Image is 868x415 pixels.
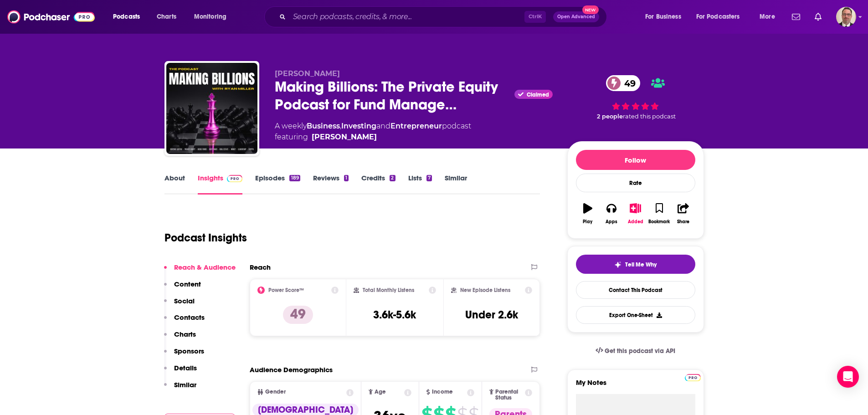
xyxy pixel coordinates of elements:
div: 7 [426,175,432,181]
div: Search podcasts, credits, & more... [273,6,616,27]
div: Share [677,219,689,225]
span: , [340,122,341,130]
button: open menu [690,10,753,24]
h2: Total Monthly Listens [363,287,414,293]
a: Charts [151,10,182,24]
p: Details [174,364,197,372]
div: Open Intercom Messenger [837,366,859,388]
div: Bookmark [648,219,670,225]
a: Show notifications dropdown [811,9,825,25]
span: For Podcasters [696,10,740,23]
img: User Profile [836,7,856,27]
span: Logged in as PercPodcast [836,7,856,27]
h2: New Episode Listens [460,287,510,293]
span: More [760,10,775,23]
div: 189 [289,175,300,181]
span: Open Advanced [557,15,595,19]
span: 2 people [597,113,623,120]
a: Episodes189 [255,174,300,195]
div: 1 [344,175,349,181]
p: Contacts [174,313,205,322]
button: Bookmark [647,197,671,230]
span: Income [432,389,453,395]
h2: Audience Demographics [250,365,333,374]
img: Podchaser Pro [227,175,243,182]
a: About [164,174,185,195]
a: InsightsPodchaser Pro [198,174,243,195]
button: Follow [576,150,695,170]
img: Podchaser - Follow, Share and Rate Podcasts [7,8,95,26]
button: Export One-Sheet [576,306,695,324]
span: rated this podcast [623,113,676,120]
button: Sponsors [164,347,204,364]
span: and [376,122,390,130]
a: Contact This Podcast [576,281,695,299]
span: Parental Status [495,389,524,401]
button: Play [576,197,600,230]
p: 49 [283,306,313,324]
button: Details [164,364,197,380]
span: Age [375,389,386,395]
img: Making Billions: The Private Equity Podcast for Fund Managers, Alternative Asset Managers, and Ve... [166,63,257,154]
a: Reviews1 [313,174,349,195]
a: Lists7 [408,174,432,195]
p: Similar [174,380,196,389]
a: 49 [606,75,640,91]
div: Rate [576,174,695,192]
div: Apps [606,219,617,225]
a: Business [307,122,340,130]
button: Similar [164,380,196,397]
input: Search podcasts, credits, & more... [289,10,524,24]
button: Open AdvancedNew [553,11,599,22]
p: Content [174,280,201,288]
button: Share [671,197,695,230]
button: tell me why sparkleTell Me Why [576,255,695,274]
p: Social [174,297,195,305]
span: For Business [645,10,681,23]
h2: Power Score™ [268,287,304,293]
button: Charts [164,330,196,347]
button: Social [164,297,195,313]
button: Reach & Audience [164,263,236,280]
button: open menu [188,10,238,24]
div: A weekly podcast [275,121,471,143]
h3: 3.6k-5.6k [373,308,416,322]
button: Apps [600,197,623,230]
span: Claimed [527,92,549,97]
div: 2 [390,175,395,181]
a: Similar [445,174,467,195]
button: open menu [639,10,693,24]
span: Tell Me Why [625,261,657,268]
img: Podchaser Pro [685,374,701,381]
a: Investing [341,122,376,130]
span: 49 [615,75,640,91]
a: Pro website [685,373,701,381]
button: Show profile menu [836,7,856,27]
span: Ctrl K [524,11,546,23]
a: Credits2 [361,174,395,195]
a: Show notifications dropdown [788,9,804,25]
div: Added [628,219,643,225]
a: Get this podcast via API [588,340,683,362]
span: featuring [275,132,471,143]
button: Content [164,280,201,297]
p: Reach & Audience [174,263,236,272]
span: Podcasts [113,10,140,23]
span: [PERSON_NAME] [275,69,340,78]
div: 49 2 peoplerated this podcast [567,69,704,126]
span: New [582,5,599,14]
h2: Reach [250,263,271,272]
span: Monitoring [194,10,226,23]
button: open menu [753,10,786,24]
h3: Under 2.6k [465,308,518,322]
h1: Podcast Insights [164,231,247,245]
span: Get this podcast via API [605,347,675,355]
p: Sponsors [174,347,204,355]
span: Gender [265,389,286,395]
img: tell me why sparkle [614,261,621,268]
p: Charts [174,330,196,338]
button: Contacts [164,313,205,330]
span: Charts [157,10,176,23]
